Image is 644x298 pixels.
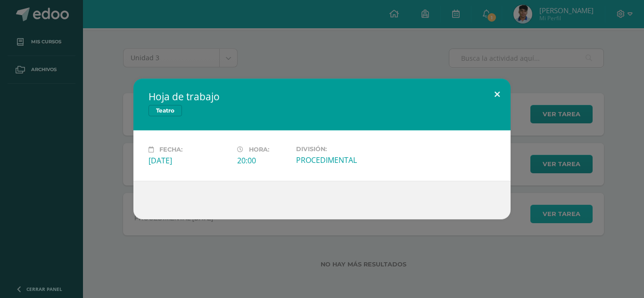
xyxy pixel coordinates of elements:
[237,155,289,166] div: 20:00
[484,79,511,111] button: Close (Esc)
[296,155,377,165] div: PROCEDIMENTAL
[159,146,182,153] span: Fecha:
[149,105,182,116] span: Teatro
[149,90,495,103] h2: Hoja de trabajo
[249,146,269,153] span: Hora:
[296,145,377,153] label: División:
[149,155,230,166] div: [DATE]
